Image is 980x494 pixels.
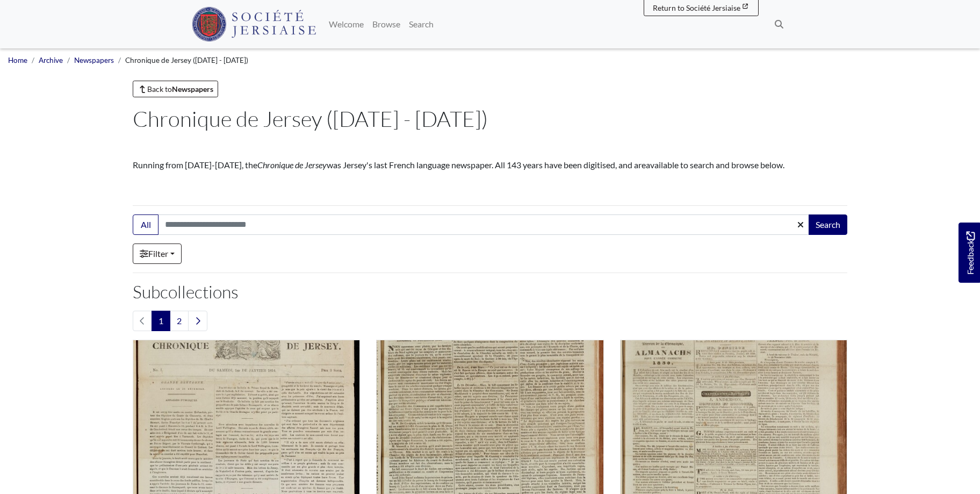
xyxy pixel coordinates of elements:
[809,214,847,235] button: Search
[133,311,847,331] nav: pagination
[325,13,368,35] a: Welcome
[959,223,980,283] a: Would you like to provide feedback?
[192,4,316,44] a: Société Jersiaise logo
[405,13,438,35] a: Search
[653,3,740,12] span: Return to Société Jersiaise
[133,282,847,302] h2: Subcollections
[125,56,248,65] span: Chronique de Jersey ([DATE] - [DATE])
[192,7,316,41] img: Société Jersiaise
[964,231,977,275] span: Feedback
[152,311,170,331] span: Goto page 1
[133,81,218,97] a: Back toNewspapers
[133,159,847,171] p: Running from [DATE]-[DATE], the was Jersey's last French language newspaper. All 143 years have b...
[368,13,405,35] a: Browse
[133,311,152,331] li: Previous page
[8,56,27,65] a: Home
[158,214,810,235] input: Search this collection...
[133,106,847,132] h1: Chronique de Jersey ([DATE] - [DATE])
[170,311,189,331] a: Goto page 2
[133,244,182,264] a: Filter
[74,56,114,65] a: Newspapers
[172,84,213,94] strong: Newspapers
[133,214,158,235] button: All
[188,311,207,331] a: Next page
[39,56,63,65] a: Archive
[257,160,327,170] em: Chronique de Jersey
